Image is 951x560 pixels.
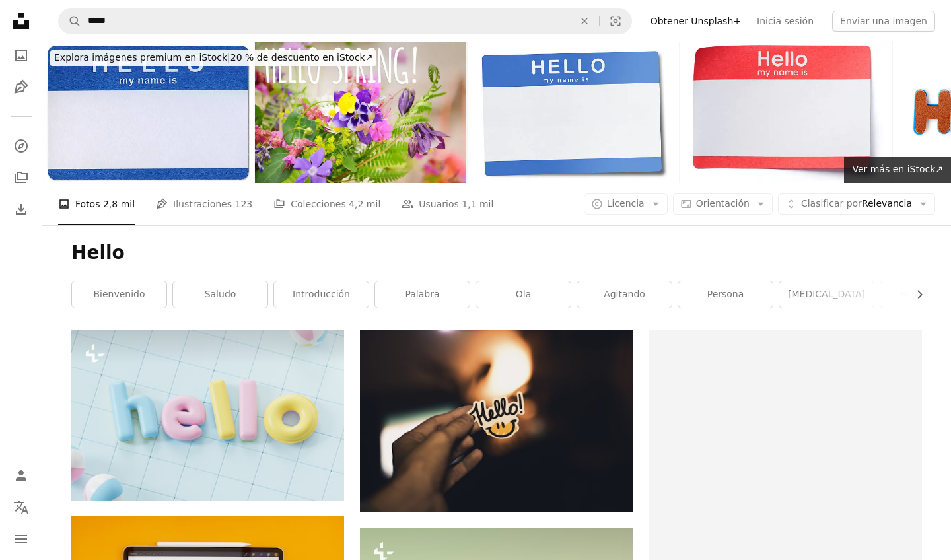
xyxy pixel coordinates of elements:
span: Licencia [607,198,645,209]
img: Etiqueta de nombre en blanco con trazado de recorte) [468,42,679,183]
a: person holding Hello! sticker [360,415,633,427]
img: La palabra hola escrita en colores pastel [71,330,344,501]
span: 123 [234,197,252,211]
a: Colecciones 4,2 mil [273,183,380,225]
a: saludo [173,281,267,308]
button: Licencia [584,193,668,215]
a: Inicia sesión [749,11,822,32]
span: Clasificar por [801,198,862,209]
a: ola [476,281,571,308]
a: persona [678,281,773,308]
a: Obtener Unsplash+ [643,11,749,32]
button: desplazar lista a la derecha [907,281,922,308]
button: Enviar una imagen [832,11,935,32]
button: Búsqueda visual [600,9,631,34]
span: Ver más en iStock ↗ [852,164,943,174]
a: Historial de descargas [8,196,34,223]
a: bienvenido [72,281,166,308]
button: Clasificar porRelevancia [778,193,935,215]
a: Fotos [8,42,34,69]
a: Ilustraciones [8,74,34,100]
button: Menú [8,526,34,552]
span: Orientación [696,198,750,209]
a: Explora imágenes premium en iStock|20 % de descuento en iStock↗ [42,42,384,74]
img: Hola Primavera con Flores Silvestres [255,42,466,183]
img: Hola Name Tag adhesivo aislado sobre fondo blanco [680,42,892,183]
button: Idioma [8,494,34,520]
a: Ver más en iStock↗ [844,157,951,183]
button: Buscar en Unsplash [59,9,81,34]
button: Borrar [570,9,599,34]
a: Usuarios 1,1 mil [402,183,493,225]
button: Orientación [673,193,773,215]
form: Encuentra imágenes en todo el sitio [58,8,632,34]
h1: Hello [71,241,922,265]
span: 20 % de descuento en iStock ↗ [54,52,372,63]
a: Explorar [8,133,34,159]
a: Ilustraciones 123 [156,183,252,225]
span: Explora imágenes premium en iStock | [54,52,230,63]
a: La palabra hola escrita en colores pastel [71,409,344,421]
a: Introducción [274,281,369,308]
span: 4,2 mil [349,197,380,211]
span: 1,1 mil [462,197,493,211]
a: palabra [375,281,470,308]
span: Relevancia [801,197,912,211]
a: Iniciar sesión / Registrarse [8,462,34,489]
img: Hola, adhesivo [42,42,254,183]
a: [MEDICAL_DATA] [779,281,874,308]
a: Agitando [577,281,672,308]
a: Colecciones [8,164,34,191]
img: person holding Hello! sticker [360,330,633,512]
